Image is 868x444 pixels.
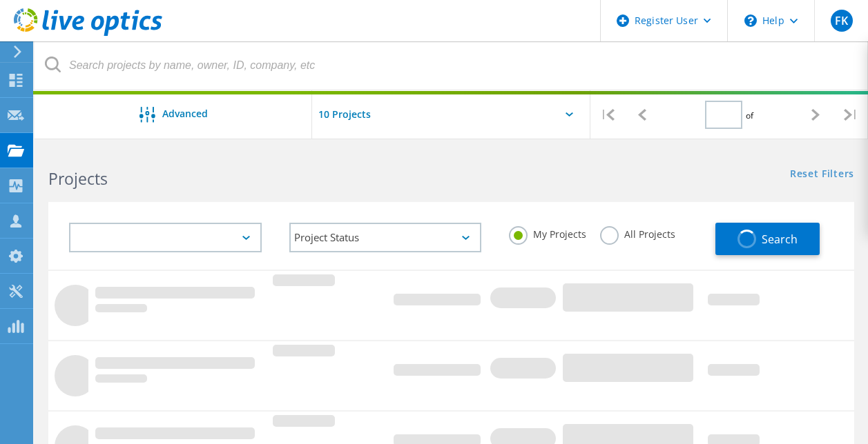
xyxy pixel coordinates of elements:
[289,223,482,252] div: Project Status
[746,110,753,121] span: of
[48,168,108,190] b: Projects
[715,223,820,255] button: Search
[162,109,208,119] span: Advanced
[744,14,757,27] svg: \n
[833,90,868,139] div: |
[590,90,625,139] div: |
[762,232,798,247] span: Search
[790,169,854,181] a: Reset Filters
[509,226,586,239] label: My Projects
[600,226,675,239] label: All Projects
[14,29,162,39] a: Live Optics Dashboard
[835,15,848,26] span: FK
